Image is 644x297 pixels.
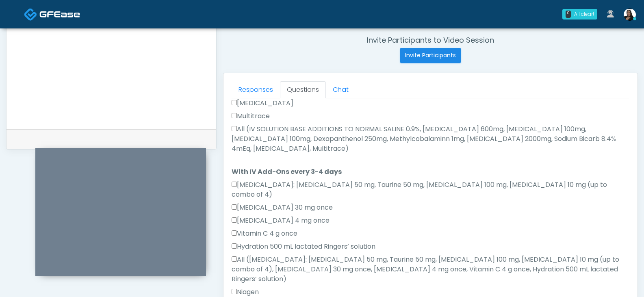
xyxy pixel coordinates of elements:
[232,113,237,118] input: Multitrace
[232,126,237,131] input: All (IV SOLUTION BASE ADDITIONS TO NORMAL SALINE 0.9%, [MEDICAL_DATA] 600mg, [MEDICAL_DATA] 100mg...
[232,204,237,210] input: [MEDICAL_DATA] 30 mg once
[326,81,356,98] a: Chat
[624,9,636,21] img: Veronica Weatherspoon
[400,48,461,63] button: Invite Participants
[232,255,629,284] label: All ([MEDICAL_DATA]: [MEDICAL_DATA] 50 mg, Taurine 50 mg, [MEDICAL_DATA] 100 mg, [MEDICAL_DATA] 1...
[232,98,293,108] label: [MEDICAL_DATA]
[232,230,237,236] input: Vitamin C 4 g once
[232,203,333,212] label: [MEDICAL_DATA] 30 mg once
[7,3,31,28] button: Open LiveChat chat widget
[232,124,629,154] label: All (IV SOLUTION BASE ADDITIONS TO NORMAL SALINE 0.9%, [MEDICAL_DATA] 600mg, [MEDICAL_DATA] 100mg...
[566,11,571,18] div: 0
[280,81,326,98] a: Questions
[39,10,80,18] img: Docovia
[232,287,259,297] label: Niagen
[232,289,237,294] input: Niagen
[223,36,638,45] h4: Invite Participants to Video Session
[232,217,237,223] input: [MEDICAL_DATA] 4 mg once
[232,167,342,177] label: With IV Add-Ons every 3-4 days
[232,242,375,251] label: Hydration 500 mL lactated Ringers’ solution
[232,111,270,121] label: Multitrace
[232,216,330,225] label: [MEDICAL_DATA] 4 mg once
[557,6,602,23] a: 0 All clear!
[574,11,594,18] div: All clear!
[232,100,237,105] input: [MEDICAL_DATA]
[232,180,629,199] label: [MEDICAL_DATA]: [MEDICAL_DATA] 50 mg, Taurine 50 mg, [MEDICAL_DATA] 100 mg, [MEDICAL_DATA] 10 mg ...
[232,256,237,262] input: All ([MEDICAL_DATA]: [MEDICAL_DATA] 50 mg, Taurine 50 mg, [MEDICAL_DATA] 100 mg, [MEDICAL_DATA] 1...
[232,81,280,98] a: Responses
[232,243,237,249] input: Hydration 500 mL lactated Ringers’ solution
[24,8,37,21] img: Docovia
[232,182,237,187] input: [MEDICAL_DATA]: [MEDICAL_DATA] 50 mg, Taurine 50 mg, [MEDICAL_DATA] 100 mg, [MEDICAL_DATA] 10 mg ...
[24,1,80,27] a: Docovia
[232,229,297,238] label: Vitamin C 4 g once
